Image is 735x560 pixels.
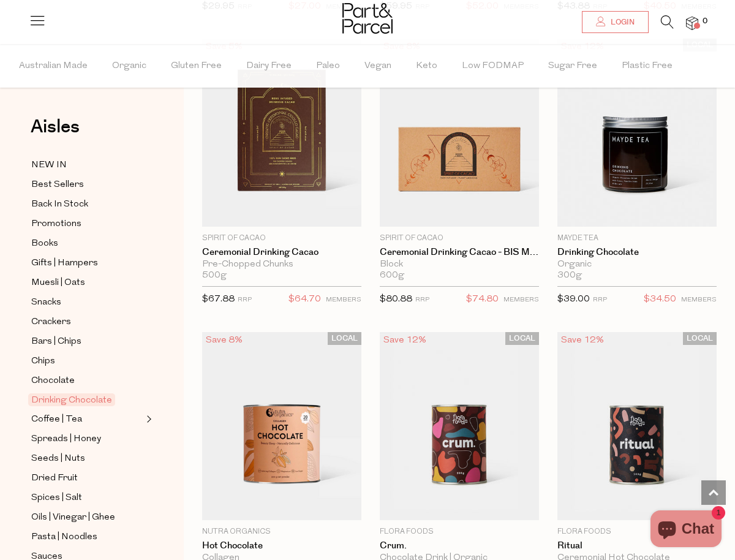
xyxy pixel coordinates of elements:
[31,432,101,447] span: Spreads | Honey
[31,510,115,525] span: Oils | Vinegar | Ghee
[288,292,321,308] span: $64.70
[31,315,71,330] span: Crackers
[31,471,78,486] span: Dried Fruit
[380,526,539,537] p: Flora Foods
[31,374,75,388] span: Chocolate
[557,259,717,270] div: Organic
[557,39,717,227] img: Drinking Chocolate
[683,332,717,345] span: LOCAL
[326,297,361,303] small: MEMBERS
[31,354,55,369] span: Chips
[31,373,143,388] a: Chocolate
[31,113,80,140] span: Aisles
[202,295,235,304] span: $67.88
[699,16,710,27] span: 0
[557,247,717,258] a: Drinking Chocolate
[31,510,143,525] a: Oils | Vinegar | Ghee
[593,297,607,303] small: RRP
[31,471,143,486] a: Dried Fruit
[202,526,361,537] p: Nutra Organics
[31,295,143,310] a: Snacks
[31,158,67,173] span: NEW IN
[557,270,582,281] span: 300g
[505,332,539,345] span: LOCAL
[644,292,676,308] span: $34.50
[380,295,412,304] span: $80.88
[31,529,143,545] a: Pasta | Noodles
[582,11,649,33] a: Login
[31,334,143,349] a: Bars | Chips
[31,490,143,505] a: Spices | Salt
[31,412,143,427] a: Coffee | Tea
[31,236,143,251] a: Books
[31,236,58,251] span: Books
[31,335,81,349] span: Bars | Chips
[28,393,115,406] span: Drinking Chocolate
[31,431,143,447] a: Spreads | Honey
[503,297,539,303] small: MEMBERS
[380,332,430,349] div: Save 12%
[31,314,143,330] a: Crackers
[31,276,85,290] span: Muesli | Oats
[202,39,361,227] img: Ceremonial Drinking Cacao
[31,452,85,466] span: Seeds | Nuts
[31,412,82,427] span: Coffee | Tea
[380,332,539,520] img: Crum.
[647,510,725,550] inbox-online-store-chat: Shopify online store chat
[171,45,222,88] span: Gluten Free
[238,297,252,303] small: RRP
[31,118,80,148] a: Aisles
[622,45,673,88] span: Plastic Free
[202,270,227,281] span: 500g
[380,233,539,244] p: Spirit of Cacao
[557,332,717,520] img: Ritual
[557,295,590,304] span: $39.00
[31,530,97,545] span: Pasta | Noodles
[31,217,81,232] span: Promotions
[202,259,361,270] div: Pre-Chopped Chunks
[316,45,340,88] span: Paleo
[31,491,82,505] span: Spices | Salt
[202,540,361,551] a: Hot Chocolate
[686,17,698,29] a: 0
[466,292,499,308] span: $74.80
[328,332,361,345] span: LOCAL
[19,45,88,88] span: Australian Made
[202,247,361,258] a: Ceremonial Drinking Cacao
[31,255,143,271] a: Gifts | Hampers
[608,17,635,28] span: Login
[557,526,717,537] p: Flora Foods
[112,45,146,88] span: Organic
[681,297,717,303] small: MEMBERS
[364,45,391,88] span: Vegan
[415,297,429,303] small: RRP
[380,39,539,227] img: Ceremonial Drinking Cacao - BIS MID SEPT
[31,157,143,173] a: NEW IN
[380,540,539,551] a: Crum.
[143,412,152,426] button: Expand/Collapse Coffee | Tea
[557,233,717,244] p: Mayde Tea
[380,247,539,258] a: Ceremonial Drinking Cacao - BIS MID SEPT
[31,178,84,192] span: Best Sellers
[462,45,524,88] span: Low FODMAP
[557,540,717,551] a: Ritual
[31,197,88,212] span: Back In Stock
[31,256,98,271] span: Gifts | Hampers
[548,45,597,88] span: Sugar Free
[202,332,361,520] img: Hot Chocolate
[31,216,143,232] a: Promotions
[31,393,143,407] a: Drinking Chocolate
[380,270,404,281] span: 600g
[202,233,361,244] p: Spirit of Cacao
[342,3,393,34] img: Part&Parcel
[416,45,437,88] span: Keto
[31,275,143,290] a: Muesli | Oats
[31,295,61,310] span: Snacks
[380,259,539,270] div: Block
[31,354,143,369] a: Chips
[31,451,143,466] a: Seeds | Nuts
[246,45,292,88] span: Dairy Free
[31,197,143,212] a: Back In Stock
[202,332,246,349] div: Save 8%
[557,332,608,349] div: Save 12%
